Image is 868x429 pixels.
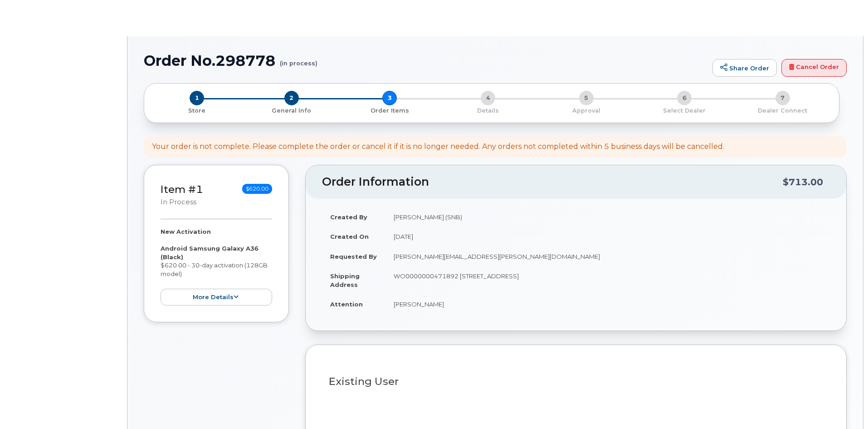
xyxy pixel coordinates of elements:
[385,207,830,227] td: [PERSON_NAME] (SNB)
[322,176,783,188] h2: Order Information
[161,228,211,235] strong: New Activation
[330,301,363,308] strong: Attention
[155,107,239,115] p: Store
[246,107,337,115] p: General Info
[161,183,203,196] a: Item #1
[161,289,272,306] button: more details
[330,233,369,240] strong: Created On
[712,59,777,77] a: Share Order
[190,91,204,105] span: 1
[385,266,830,294] td: WO0000000471892 [STREET_ADDRESS]
[385,294,830,314] td: [PERSON_NAME]
[152,142,724,152] div: Your order is not complete. Please complete the order or cancel it if it is no longer needed. Any...
[330,253,377,260] strong: Requested By
[330,213,367,221] strong: Created By
[243,105,341,115] a: 2 General Info
[151,105,243,115] a: 1 Store
[161,198,196,206] small: in process
[330,272,360,288] strong: Shipping Address
[385,247,830,266] td: [PERSON_NAME][EMAIL_ADDRESS][PERSON_NAME][DOMAIN_NAME]
[284,91,299,105] span: 2
[161,245,258,261] strong: Android Samsung Galaxy A36 (Black)
[781,59,847,77] a: Cancel Order
[280,53,317,67] small: (in process)
[144,53,708,69] h1: Order No.298778
[329,376,823,387] h3: Existing User
[385,227,830,247] td: [DATE]
[783,173,823,191] div: $713.00
[242,184,272,194] span: $620.00
[161,227,272,306] div: $620.00 - 30-day activation (128GB model)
